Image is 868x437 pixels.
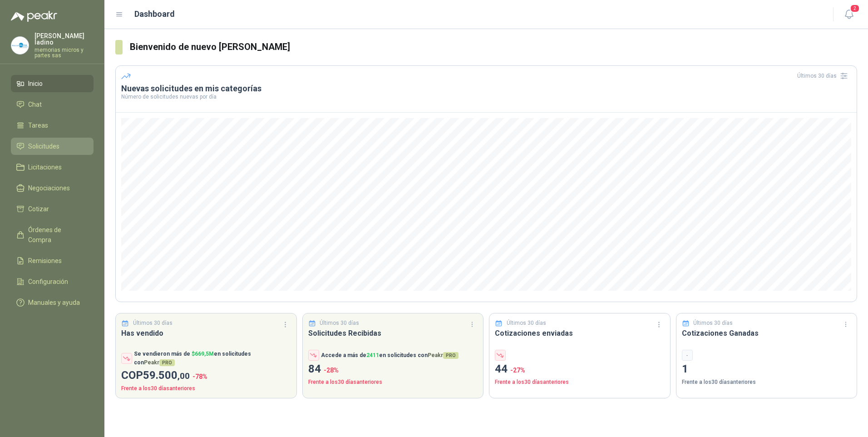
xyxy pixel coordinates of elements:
span: Configuración [28,277,68,287]
span: -28 % [324,367,339,374]
a: Negociaciones [11,179,94,197]
span: Peakr [428,352,459,358]
h3: Cotizaciones enviadas [495,328,665,339]
button: 2 [841,6,857,23]
p: memorias micros y partes sas [35,47,94,58]
span: Cotizar [28,204,49,214]
span: -78 % [192,373,207,380]
h1: Dashboard [134,8,175,20]
span: PRO [443,352,459,359]
a: Inicio [11,75,94,92]
span: 2411 [366,352,379,358]
p: 1 [682,361,852,378]
a: Solicitudes [11,138,94,155]
span: Remisiones [28,256,62,266]
h3: Bienvenido de nuevo [PERSON_NAME] [130,40,857,54]
p: Frente a los 30 días anteriores [682,378,852,387]
span: Chat [28,99,42,109]
a: Remisiones [11,252,94,269]
a: Configuración [11,273,94,290]
p: Últimos 30 días [507,319,546,328]
p: Frente a los 30 días anteriores [308,378,478,387]
p: Últimos 30 días [133,319,173,328]
span: Negociaciones [28,183,70,193]
span: Órdenes de Compra [28,225,85,245]
p: Últimos 30 días [320,319,359,328]
span: ,00 [178,371,190,381]
p: Frente a los 30 días anteriores [121,384,291,393]
span: $ 669,5M [192,351,214,357]
a: Tareas [11,117,94,134]
span: Tareas [28,120,48,130]
a: Chat [11,96,94,113]
span: 59.500 [143,369,190,382]
span: 2 [850,4,860,13]
h3: Nuevas solicitudes en mis categorías [121,83,851,94]
div: Últimos 30 días [797,69,851,83]
p: [PERSON_NAME] ladino [35,33,94,45]
h3: Cotizaciones Ganadas [682,328,852,339]
h3: Has vendido [121,328,291,339]
img: Logo peakr [11,11,57,22]
span: Manuales y ayuda [28,298,80,308]
a: Licitaciones [11,159,94,176]
span: Solicitudes [28,141,59,151]
span: PRO [159,359,175,366]
span: -27 % [510,367,525,374]
div: - [682,350,693,361]
h3: Solicitudes Recibidas [308,328,478,339]
span: Inicio [28,79,43,89]
span: Licitaciones [28,162,62,172]
p: COP [121,367,291,384]
p: Últimos 30 días [693,319,733,328]
p: Número de solicitudes nuevas por día [121,94,851,99]
img: Company Logo [11,37,29,54]
p: 84 [308,361,478,378]
p: 44 [495,361,665,378]
p: Frente a los 30 días anteriores [495,378,665,387]
a: Cotizar [11,200,94,218]
p: Accede a más de en solicitudes con [321,351,459,360]
a: Órdenes de Compra [11,221,94,248]
a: Manuales y ayuda [11,294,94,311]
span: Peakr [144,359,175,366]
p: Se vendieron más de en solicitudes con [134,350,291,367]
